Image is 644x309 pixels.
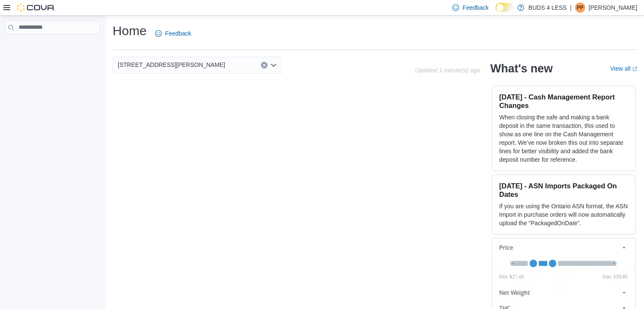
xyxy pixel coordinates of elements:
h3: [DATE] - ASN Imports Packaged On Dates [499,182,628,199]
nav: Complex example [5,36,100,56]
input: Dark Mode [495,3,513,12]
a: Feedback [152,25,194,42]
a: View allExternal link [610,65,637,72]
span: Feedback [165,29,191,38]
p: If you are using the Ontario ASN format, the ASN Import in purchase orders will now automatically... [499,202,628,227]
p: BUDS 4 LESS [528,3,567,13]
svg: External link [632,66,637,72]
h1: Home [113,22,146,39]
span: Dark Mode [495,12,496,12]
div: Patricia Phillips [575,3,585,13]
span: PP [577,3,583,13]
p: When closing the safe and making a bank deposit in the same transaction, this used to show as one... [499,113,628,164]
h3: [DATE] - Cash Management Report Changes [499,93,628,110]
img: Cova [17,3,55,12]
span: Feedback [462,3,488,12]
p: Updated 1 minute(s) ago [415,67,480,74]
p: | [570,3,572,13]
span: [STREET_ADDRESS][PERSON_NAME] [118,60,225,70]
button: Open list of options [270,62,277,69]
h2: What's new [490,62,553,75]
button: Clear input [261,62,268,69]
p: [PERSON_NAME] [589,3,637,13]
